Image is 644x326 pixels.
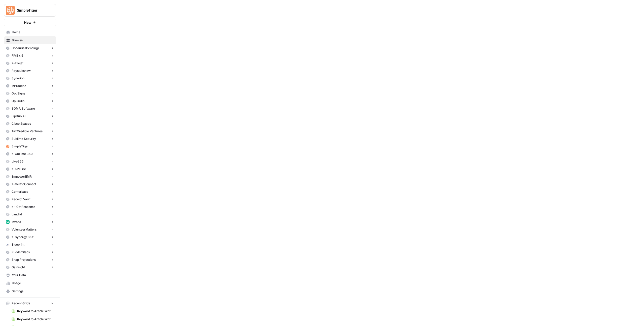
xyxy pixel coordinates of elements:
[4,135,56,143] button: Sublime Security
[12,121,31,126] span: Cisco Spaces
[12,289,54,294] span: Settings
[12,301,30,306] span: Recent Grids
[4,150,56,158] button: z-OnTime 360
[4,105,56,112] button: SOMA Software
[6,6,15,15] img: SimpleTiger Logo
[12,84,26,88] span: InPractice
[12,197,30,202] span: Receipt Vault
[12,152,33,156] span: z-OnTime 360
[12,61,23,66] span: z-Filejet
[4,52,56,59] button: FIVE x 5
[4,300,56,307] button: Recent Grids
[4,158,56,165] button: Live365
[12,235,34,239] span: z-Synergy SKY
[12,257,36,262] span: Snap Projections
[12,53,23,58] span: FIVE x 5
[4,90,56,97] button: OptiSigns
[9,307,56,315] a: Keyword to Article Writer (I-Q)
[17,309,54,313] span: Keyword to Article Writer (I-Q)
[12,99,24,103] span: OpusClip
[12,137,36,141] span: Sublime Security
[4,195,56,203] button: Receipt Vault
[4,4,56,17] button: Workspace: SimpleTiger
[12,174,32,179] span: EmpowerEMR
[12,205,35,209] span: z - GetResponse
[9,315,56,323] a: Keyword to Article Writer (R-Z)
[4,287,56,295] a: Settings
[12,30,54,35] span: Home
[4,271,56,279] a: Your Data
[4,188,56,195] button: Centerbase
[4,127,56,135] button: TaxCredible Ventures
[12,144,29,149] span: SimpleTiger
[12,76,24,81] span: Synerion
[12,38,54,43] span: Browse
[4,211,56,218] button: Land id
[12,106,35,111] span: SOMA Software
[6,220,10,224] img: lw7c1zkxykwl1f536rfloyrjtby8
[17,8,47,13] span: SimpleTiger
[4,256,56,264] button: Snap Projections
[12,167,26,171] span: z-KPI Fire
[4,75,56,82] button: Synerion
[4,112,56,120] button: LipDub AI
[4,143,56,150] button: SimpleTiger
[12,220,21,224] span: Invoca
[12,46,39,50] span: DocJuris (Pending)
[4,120,56,127] button: Cisco Spaces
[4,44,56,52] button: DocJuris (Pending)
[12,91,25,96] span: OptiSigns
[12,212,22,217] span: Land id
[12,227,36,232] span: VolunteerMatters
[17,317,54,321] span: Keyword to Article Writer (R-Z)
[4,28,56,36] a: Home
[12,159,23,164] span: Live365
[6,243,10,246] img: l4fhhv1wydngfjbdt7cv1fhbfkxb
[12,189,28,194] span: Centerbase
[12,265,25,270] span: Gainsight
[12,129,43,134] span: TaxCredible Ventures
[12,114,25,118] span: LipDub AI
[4,180,56,188] button: z-GelatoConnect
[12,281,54,285] span: Usage
[24,20,31,25] span: New
[4,226,56,233] button: VolunteerMatters
[12,250,30,254] span: RudderStack
[4,203,56,211] button: z - GetResponse
[4,59,56,67] button: z-Filejet
[4,36,56,44] a: Browse
[12,273,54,277] span: Your Data
[12,242,24,247] span: Blueprint
[4,218,56,226] button: Invoca
[4,82,56,90] button: InPractice
[12,69,31,73] span: Paystubsnow
[4,19,56,26] button: New
[4,279,56,287] a: Usage
[4,173,56,180] button: EmpowerEMR
[4,241,56,248] button: Blueprint
[12,182,36,186] span: z-GelatoConnect
[6,145,10,148] img: hlg0wqi1id4i6sbxkcpd2tyblcaw
[4,264,56,271] button: Gainsight
[4,97,56,105] button: OpusClip
[4,165,56,173] button: z-KPI Fire
[4,233,56,241] button: z-Synergy SKY
[4,248,56,256] button: RudderStack
[4,67,56,75] button: Paystubsnow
